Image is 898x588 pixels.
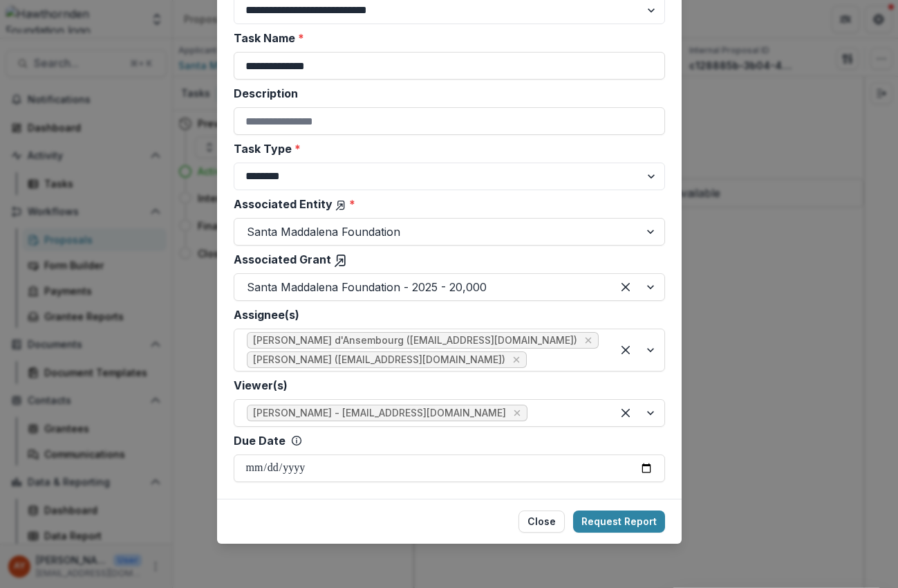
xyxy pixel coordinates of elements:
label: Task Name [234,30,657,46]
div: Remove Andreas Yuíza - temelio@hawthornden.org [510,406,524,420]
span: [PERSON_NAME] d'Ansembourg ([EMAIL_ADDRESS][DOMAIN_NAME]) [253,335,577,347]
label: Description [234,85,657,102]
label: Task Type [234,140,657,157]
div: Clear selected options [615,339,637,361]
label: Viewer(s) [234,377,657,394]
label: Due Date [234,432,286,449]
label: Associated Entity [234,196,657,212]
div: Clear selected options [615,276,637,298]
label: Assignee(s) [234,306,657,323]
button: Close [518,511,565,533]
span: [PERSON_NAME] ([EMAIL_ADDRESS][DOMAIN_NAME]) [253,354,505,366]
button: Request Report [573,511,665,533]
span: [PERSON_NAME] - [EMAIL_ADDRESS][DOMAIN_NAME] [253,407,506,419]
div: Remove Alessandro d'Ansembourg (ale@dinigo.nyc) [581,333,595,347]
div: Clear selected options [615,402,637,424]
div: Remove Barbara Spence (bjs1000@aol.com) [509,353,523,367]
label: Associated Grant [234,251,657,268]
